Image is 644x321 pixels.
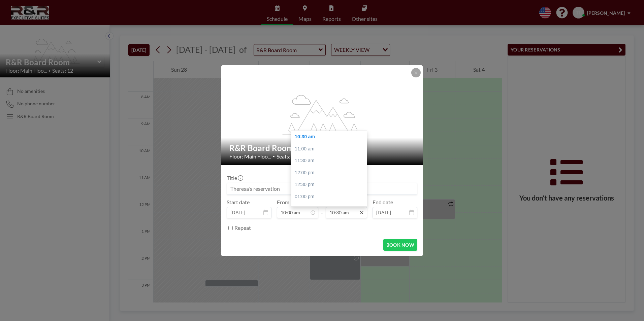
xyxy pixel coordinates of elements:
div: 01:30 pm [291,203,370,215]
button: BOOK NOW [383,239,417,251]
label: Title [227,175,243,181]
div: 01:00 pm [291,191,370,203]
label: From [277,199,289,206]
h2: R&R Board Room [229,143,415,153]
span: - [321,201,323,216]
div: 11:30 am [291,155,370,167]
span: Seats: 12 [277,153,297,160]
span: • [272,154,275,159]
input: Theresa's reservation [227,183,417,194]
label: Start date [227,199,250,206]
div: 11:00 am [291,143,370,155]
div: 10:30 am [291,131,370,143]
div: 12:00 pm [291,167,370,179]
label: End date [373,199,393,206]
div: 12:30 pm [291,179,370,191]
label: Repeat [234,224,251,231]
span: Floor: Main Floo... [229,153,271,160]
